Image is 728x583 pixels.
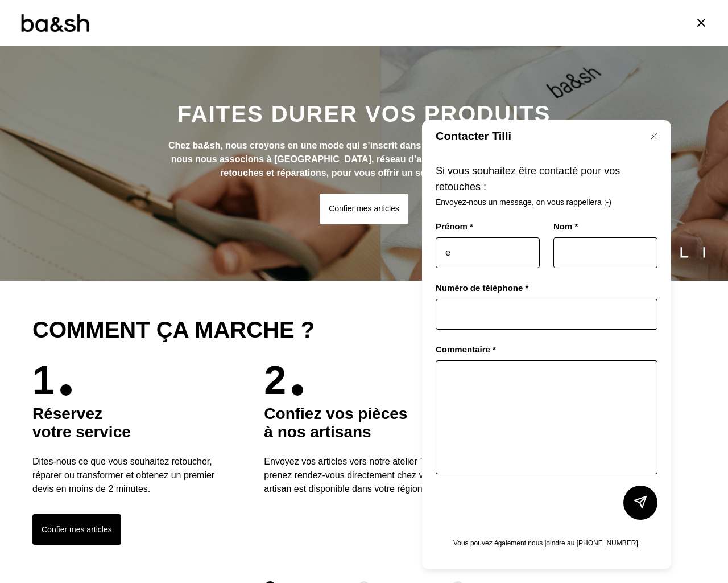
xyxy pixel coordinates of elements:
button: Confier mes articles [320,194,408,224]
div: Vous pouvez également nous joindre au [PHONE_NUMBER]. [436,534,657,552]
span: à nos artisans [264,423,371,441]
span: votre service [32,423,131,441]
p: Envoyez-nous un message, on vous rappellera ;-) [436,198,657,207]
button: Confier mes articles [32,514,121,545]
h2: Comment ça marche ? [32,317,696,342]
span: Réservez [32,405,102,422]
p: Envoyez vos articles vers notre atelier TILLI ou prenez rendez-vous directement chez vous si un a... [264,455,464,496]
p: Si vous souhaitez être contacté pour vos retouches : [436,163,657,195]
p: Dites-nous ce que vous souhaitez retoucher, réparer ou transformer et obtenez un premier devis en... [32,455,232,496]
p: 2 [264,360,286,400]
h1: Faites durer vos produits [177,102,551,125]
img: Logo ba&sh by Tilli [20,13,90,34]
img: envoyer [634,495,647,509]
img: fermer [651,133,657,139]
span: Confiez vos pièces [264,405,407,422]
h2: Contacter Tilli [436,129,511,143]
p: Chez ba&sh, nous croyons en une mode qui s’inscrit dans le temps. Dans cette démarche, nous nous ... [164,139,564,180]
p: 1 [32,360,55,400]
